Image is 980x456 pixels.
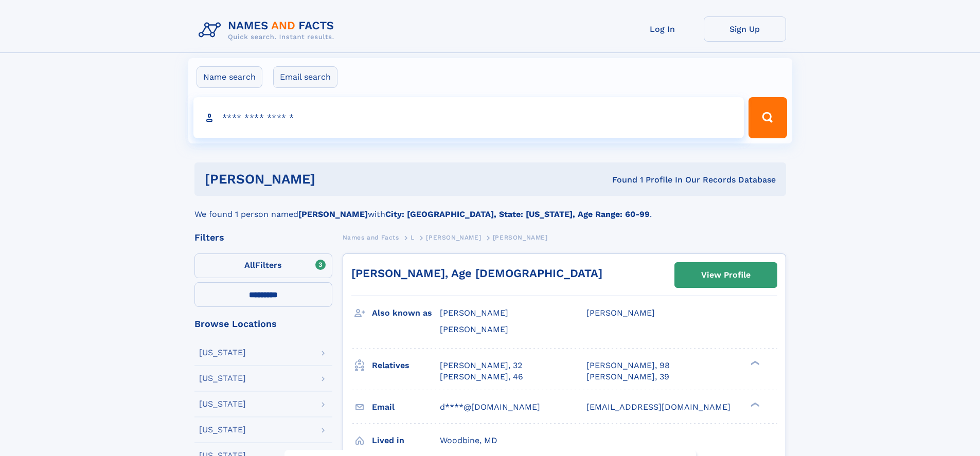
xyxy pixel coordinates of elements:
[385,209,650,219] b: City: [GEOGRAPHIC_DATA], State: [US_STATE], Age Range: 60-99
[244,260,255,270] span: All
[440,371,523,382] a: [PERSON_NAME], 46
[205,173,464,186] h1: [PERSON_NAME]
[701,263,751,287] div: View Profile
[199,374,246,382] div: [US_STATE]
[748,359,760,366] div: ❯
[493,234,548,241] span: [PERSON_NAME]
[351,267,602,280] a: [PERSON_NAME], Age [DEMOGRAPHIC_DATA]
[749,97,787,138] button: Search Button
[194,196,786,221] div: We found 1 person named with .
[440,324,508,334] span: [PERSON_NAME]
[411,234,415,241] span: L
[426,231,481,244] a: [PERSON_NAME]
[426,234,481,241] span: [PERSON_NAME]
[372,304,440,322] h3: Also known as
[193,97,744,138] input: search input
[440,360,522,371] a: [PERSON_NAME], 32
[372,398,440,416] h3: Email
[343,231,399,244] a: Names and Facts
[372,432,440,449] h3: Lived in
[194,319,332,329] div: Browse Locations
[440,308,508,318] span: [PERSON_NAME]
[199,400,246,408] div: [US_STATE]
[199,426,246,434] div: [US_STATE]
[372,357,440,374] h3: Relatives
[440,435,497,445] span: Woodbine, MD
[194,253,332,278] label: Filters
[748,401,760,408] div: ❯
[199,349,246,357] div: [US_STATE]
[298,209,368,219] b: [PERSON_NAME]
[194,16,343,44] img: Logo Names and Facts
[464,174,776,186] div: Found 1 Profile In Our Records Database
[273,66,337,88] label: Email search
[194,233,332,242] div: Filters
[704,16,786,42] a: Sign Up
[621,16,704,42] a: Log In
[197,66,262,88] label: Name search
[675,263,777,287] a: View Profile
[586,360,670,371] a: [PERSON_NAME], 98
[586,308,655,318] span: [PERSON_NAME]
[586,371,669,382] a: [PERSON_NAME], 39
[411,231,415,244] a: L
[586,402,730,412] span: [EMAIL_ADDRESS][DOMAIN_NAME]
